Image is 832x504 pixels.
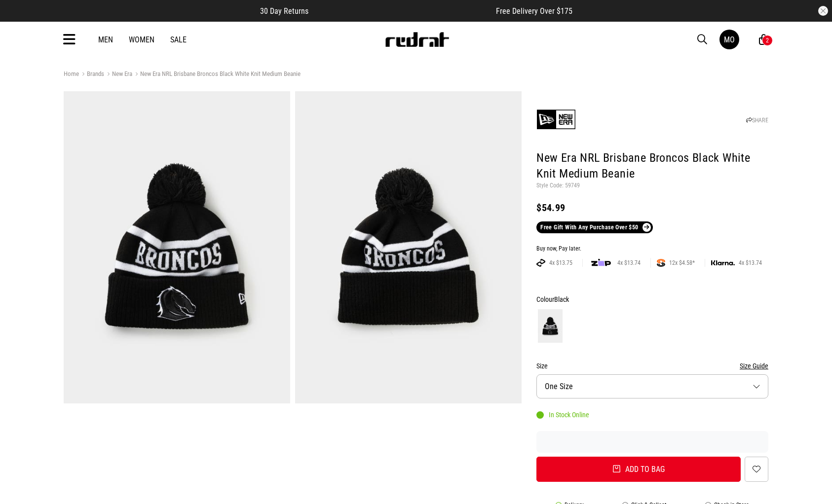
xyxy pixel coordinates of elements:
[545,259,576,267] span: 4x $13.75
[536,293,768,305] div: Colour
[536,245,768,253] div: Buy now, Pay later.
[740,360,768,372] button: Size Guide
[64,91,290,403] img: New Era Nrl Brisbane Broncos Black White Knit Medium Beanie in Black
[536,360,768,372] div: Size
[536,259,545,267] img: AFTERPAY
[545,382,573,391] span: One Size
[746,117,768,124] a: SHARE
[129,35,154,44] a: Women
[328,6,476,16] iframe: Customer reviews powered by Trustpilot
[98,35,113,44] a: Men
[536,150,768,182] h1: New Era NRL Brisbane Broncos Black White Knit Medium Beanie
[132,70,301,79] a: New Era NRL Brisbane Broncos Black White Knit Medium Beanie
[64,70,79,77] a: Home
[536,202,768,214] div: $54.99
[536,182,768,190] p: Style Code: 59749
[665,259,699,267] span: 12x $4.58*
[536,437,768,447] iframe: Customer reviews powered by Trustpilot
[384,32,450,47] img: Redrat logo
[735,259,766,267] span: 4x $13.74
[759,35,768,45] a: 2
[496,6,572,16] span: Free Delivery Over $175
[536,457,741,482] button: Add to bag
[711,260,735,266] img: KLARNA
[79,70,104,79] a: Brands
[554,295,569,303] span: Black
[536,100,576,139] img: New Era
[170,35,187,44] a: Sale
[657,259,665,267] img: SPLITPAY
[766,37,769,44] div: 2
[613,259,644,267] span: 4x $13.74
[538,309,563,343] img: Black
[295,91,522,403] img: New Era Nrl Brisbane Broncos Black White Knit Medium Beanie in Black
[260,6,308,16] span: 30 Day Returns
[536,374,768,398] button: One Size
[536,411,589,419] div: In Stock Online
[724,35,735,44] div: MO
[104,70,132,79] a: New Era
[536,221,653,233] a: Free Gift With Any Purchase Over $50
[591,258,611,268] img: zip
